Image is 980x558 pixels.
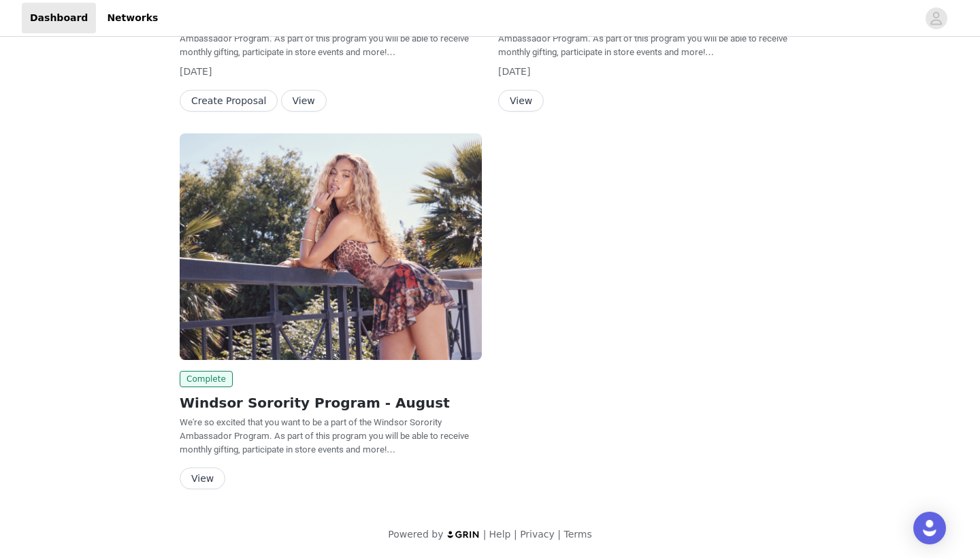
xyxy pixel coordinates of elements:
[489,529,511,540] a: Help
[557,529,561,540] span: |
[563,529,591,540] a: Terms
[930,7,943,29] div: avatar
[498,90,544,112] button: View
[520,529,555,540] a: Privacy
[22,3,96,33] a: Dashboard
[180,133,482,360] img: Windsor
[281,90,327,112] button: View
[99,3,166,33] a: Networks
[514,529,517,540] span: |
[388,529,443,540] span: Powered by
[180,393,482,413] h2: Windsor Sorority Program - August
[180,66,212,77] span: [DATE]
[483,529,487,540] span: |
[180,474,225,484] a: View
[180,371,233,387] span: Complete
[180,467,225,489] button: View
[281,96,327,106] a: View
[498,20,787,57] span: We're so excited that you want to be a part of the Windsor Sorority Ambassador Program. As part o...
[180,20,469,57] span: We're so excited that you want to be a part of the Windsor Sorority Ambassador Program. As part o...
[446,530,480,539] img: logo
[498,66,530,77] span: [DATE]
[913,512,946,544] div: Open Intercom Messenger
[180,417,469,455] span: We're so excited that you want to be a part of the Windsor Sorority Ambassador Program. As part o...
[180,90,278,112] button: Create Proposal
[498,96,544,106] a: View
